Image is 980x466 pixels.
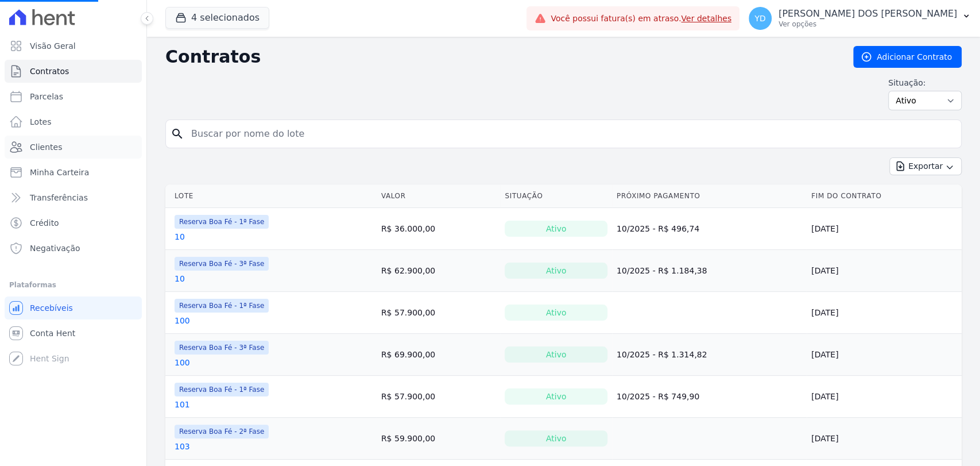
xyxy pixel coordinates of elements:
[807,334,962,376] td: [DATE]
[681,14,731,23] a: Ver detalhes
[807,376,962,418] td: [DATE]
[5,186,142,209] a: Transferências
[5,34,142,57] a: Visão Geral
[5,237,142,260] a: Negativação
[853,46,962,68] a: Adicionar Contrato
[175,341,269,355] span: Reserva Boa Fé - 3ª Fase
[551,13,731,25] span: Você possui fatura(s) em atraso.
[30,167,89,178] span: Minha Carteira
[505,388,607,405] div: Ativo
[377,418,501,460] td: R$ 59.900,00
[505,221,607,237] div: Ativo
[778,20,957,29] p: Ver opções
[377,334,501,376] td: R$ 69.900,00
[175,425,269,438] span: Reserva Boa Fé - 2ª Fase
[30,116,52,128] span: Lotes
[30,141,62,153] span: Clientes
[778,8,957,20] p: [PERSON_NAME] DOS [PERSON_NAME]
[30,192,88,203] span: Transferências
[505,305,607,321] div: Ativo
[175,399,190,410] a: 101
[612,184,807,208] th: Próximo Pagamento
[30,91,63,102] span: Parcelas
[184,122,956,145] input: Buscar por nome do lote
[175,231,185,242] a: 10
[807,250,962,292] td: [DATE]
[5,161,142,184] a: Minha Carteira
[5,85,142,108] a: Parcelas
[888,77,962,88] label: Situação:
[165,7,269,29] button: 4 selecionados
[175,273,185,284] a: 10
[5,110,142,133] a: Lotes
[171,127,184,141] i: search
[377,184,501,208] th: Valor
[5,60,142,83] a: Contratos
[739,2,980,34] button: YD [PERSON_NAME] DOS [PERSON_NAME] Ver opções
[5,322,142,345] a: Conta Hent
[175,315,190,326] a: 100
[807,418,962,460] td: [DATE]
[505,346,607,363] div: Ativo
[175,441,190,452] a: 103
[175,257,269,271] span: Reserva Boa Fé - 3ª Fase
[175,383,269,396] span: Reserva Boa Fé - 1ª Fase
[165,47,835,67] h2: Contratos
[175,215,269,229] span: Reserva Boa Fé - 1ª Fase
[30,217,59,229] span: Crédito
[5,136,142,159] a: Clientes
[617,224,699,233] a: 10/2025 - R$ 496,74
[30,40,76,52] span: Visão Geral
[377,376,501,418] td: R$ 57.900,00
[617,392,699,401] a: 10/2025 - R$ 749,90
[754,14,765,22] span: YD
[175,299,269,313] span: Reserva Boa Fé - 1ª Fase
[5,211,142,234] a: Crédito
[377,208,501,250] td: R$ 36.000,00
[377,292,501,334] td: R$ 57.900,00
[30,66,69,77] span: Contratos
[5,296,142,319] a: Recebíveis
[30,302,73,314] span: Recebíveis
[889,157,962,175] button: Exportar
[617,350,707,359] a: 10/2025 - R$ 1.314,82
[30,242,80,254] span: Negativação
[30,328,75,339] span: Conta Hent
[500,184,612,208] th: Situação
[505,430,607,446] div: Ativo
[165,184,377,208] th: Lote
[377,250,501,292] td: R$ 62.900,00
[807,208,962,250] td: [DATE]
[617,266,707,275] a: 10/2025 - R$ 1.184,38
[175,357,190,368] a: 100
[807,292,962,334] td: [DATE]
[505,263,607,279] div: Ativo
[807,184,962,208] th: Fim do Contrato
[9,278,137,292] div: Plataformas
